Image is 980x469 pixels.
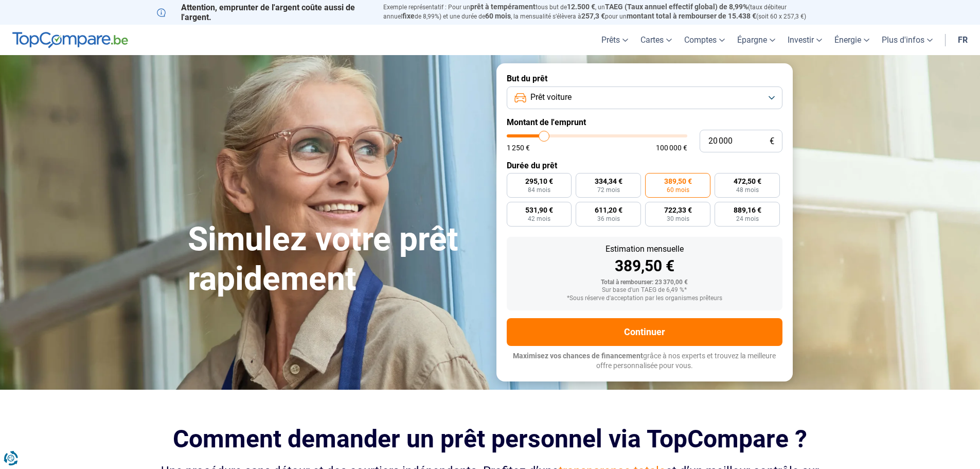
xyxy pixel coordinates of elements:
[734,178,761,185] span: 472,50 €
[383,3,824,21] p: Exemple représentatif : Pour un tous but de , un (taux débiteur annuel de 8,99%) et une durée de ...
[667,216,689,222] span: 30 mois
[515,245,774,253] div: Estimation mensuelle
[597,216,620,222] span: 36 mois
[12,32,128,48] img: TopCompare
[157,425,824,453] h2: Comment demander un prêt personnel via TopCompare ?
[515,295,774,302] div: *Sous réserve d'acceptation par les organismes prêteurs
[828,25,876,55] a: Énergie
[528,216,550,222] span: 42 mois
[731,25,781,55] a: Épargne
[736,216,759,222] span: 24 mois
[595,178,622,185] span: 334,34 €
[736,187,759,193] span: 48 mois
[595,206,622,214] span: 611,20 €
[507,74,782,83] label: But du prêt
[515,279,774,286] div: Total à rembourser: 23 370,00 €
[734,206,761,214] span: 889,16 €
[507,117,782,127] label: Montant de l'emprunt
[485,12,511,20] span: 60 mois
[664,206,692,214] span: 722,33 €
[876,25,939,55] a: Plus d'infos
[513,352,643,360] span: Maximisez vos chances de financement
[402,12,415,20] span: fixe
[507,351,782,371] p: grâce à nos experts et trouvez la meilleure offre personnalisée pour vous.
[595,25,634,55] a: Prêts
[597,187,620,193] span: 72 mois
[664,178,692,185] span: 389,50 €
[157,3,371,22] p: Attention, emprunter de l'argent coûte aussi de l'argent.
[656,144,687,151] span: 100 000 €
[605,3,748,11] span: TAEG (Taux annuel effectif global) de 8,99%
[567,3,595,11] span: 12.500 €
[634,25,678,55] a: Cartes
[581,12,605,20] span: 257,3 €
[507,144,530,151] span: 1 250 €
[952,25,974,55] a: fr
[525,178,553,185] span: 295,10 €
[627,12,756,20] span: montant total à rembourser de 15.438 €
[507,86,782,109] button: Prêt voiture
[507,161,782,170] label: Durée du prêt
[678,25,731,55] a: Comptes
[470,3,536,11] span: prêt à tempérament
[667,187,689,193] span: 60 mois
[525,206,553,214] span: 531,90 €
[188,220,484,299] h1: Simulez votre prêt rapidement
[770,137,774,146] span: €
[515,258,774,274] div: 389,50 €
[530,92,572,103] span: Prêt voiture
[781,25,828,55] a: Investir
[507,318,782,346] button: Continuer
[515,287,774,294] div: Sur base d'un TAEG de 6,49 %*
[528,187,550,193] span: 84 mois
